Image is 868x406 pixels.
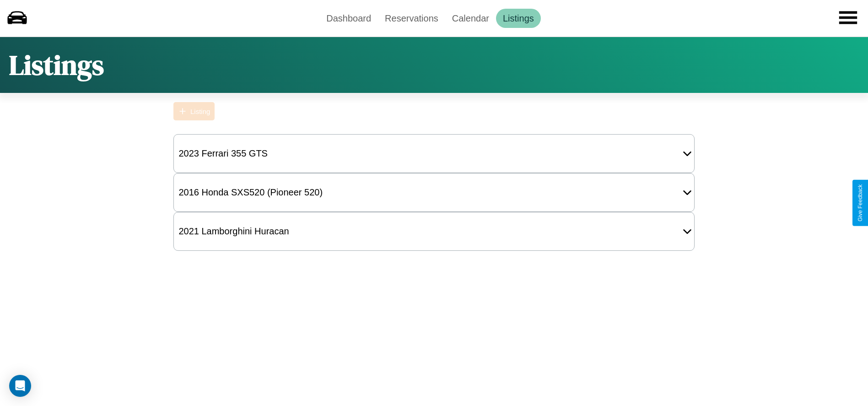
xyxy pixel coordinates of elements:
[173,102,215,120] button: Listing
[174,183,327,202] div: 2016 Honda SXS520 (Pioneer 520)
[174,144,272,163] div: 2023 Ferrari 355 GTS
[174,222,293,241] div: 2021 Lamborghini Huracan
[319,9,378,28] a: Dashboard
[190,108,210,115] div: Listing
[445,9,496,28] a: Calendar
[378,9,445,28] a: Reservations
[9,375,31,397] div: Open Intercom Messenger
[496,9,541,28] a: Listings
[9,46,104,84] h1: Listings
[857,184,863,222] div: Give Feedback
